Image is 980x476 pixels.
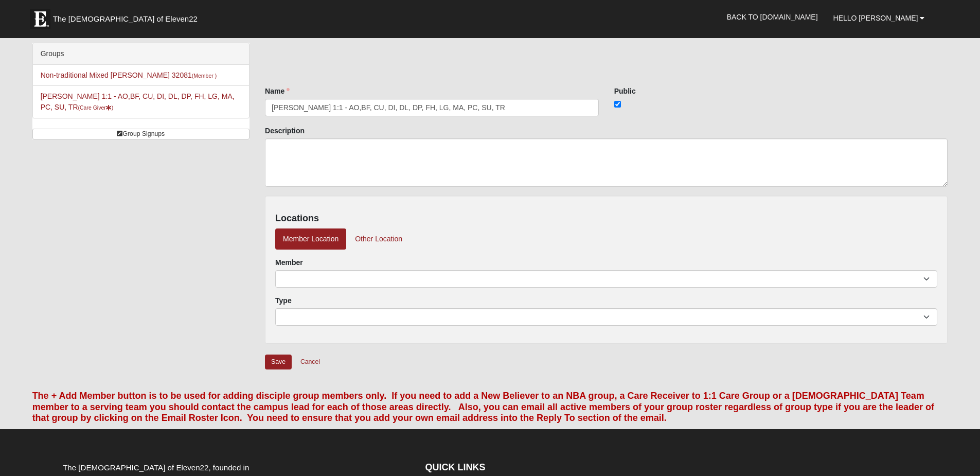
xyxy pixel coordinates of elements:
[275,228,346,250] a: Member Location
[275,295,292,306] label: Type
[33,43,249,65] div: Groups
[265,86,290,96] label: Name
[833,14,918,22] span: Hello [PERSON_NAME]
[826,5,933,31] a: Hello [PERSON_NAME]
[265,126,305,136] label: Description
[41,92,235,111] a: [PERSON_NAME] 1:1 - AO,BF, CU, DI, DL, DP, FH, LG, MA, PC, SU, TR(Care Giver)
[275,257,303,268] label: Member
[347,228,410,250] a: Other Location
[25,4,230,29] a: The [DEMOGRAPHIC_DATA] of Eleven22
[265,355,292,369] input: Alt+s
[294,354,327,370] a: Cancel
[275,213,937,224] h4: Locations
[41,71,217,79] a: Non-traditional Mixed [PERSON_NAME] 32081(Member )
[614,86,636,96] label: Public
[32,129,250,139] a: Group Signups
[30,9,50,29] img: Eleven22 logo
[192,73,217,79] small: (Member )
[719,4,826,30] a: Back to [DOMAIN_NAME]
[53,14,198,24] span: The [DEMOGRAPHIC_DATA] of Eleven22
[78,104,114,111] small: (Care Giver )
[32,391,935,423] font: The + Add Member button is to be used for adding disciple group members only. If you need to add ...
